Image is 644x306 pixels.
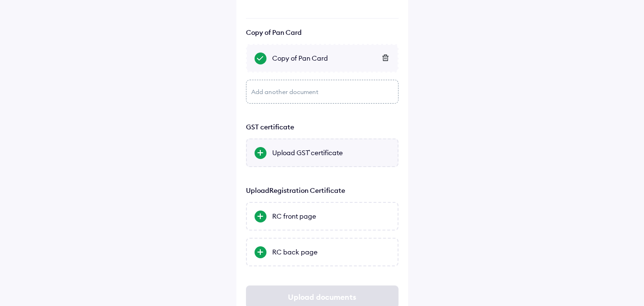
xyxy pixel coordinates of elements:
p: Upload Registration Certificate [246,186,399,195]
div: RC front page [272,211,390,221]
div: GST certificate [246,123,399,131]
div: Add another document [246,80,399,104]
div: Copy of Pan Card [246,28,399,37]
div: Upload GST` certificate [272,148,390,158]
div: Copy of Pan Card [272,53,390,63]
div: RC back page [272,247,390,257]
